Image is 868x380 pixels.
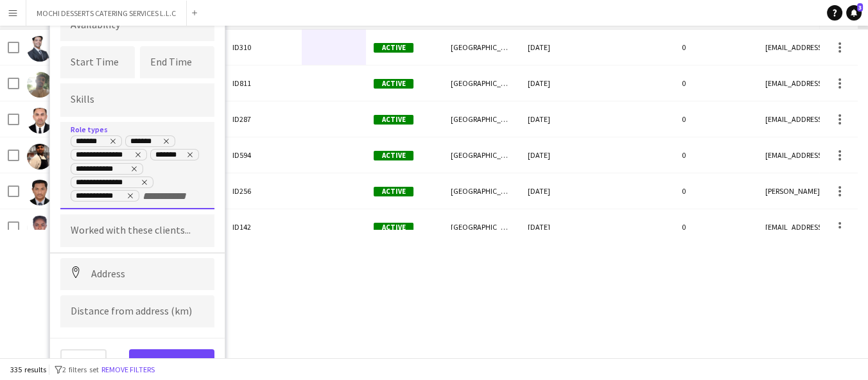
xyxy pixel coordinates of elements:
[225,30,302,65] div: ID310
[674,137,758,173] div: 0
[27,36,53,62] img: Abdelaziz Youssef
[76,178,148,189] div: Kitchen Steward
[674,65,758,101] div: 0
[674,173,758,209] div: 0
[520,30,597,65] div: [DATE]
[128,165,138,175] delete-icon: Remove tag
[443,173,520,209] div: [GEOGRAPHIC_DATA]
[443,209,520,245] div: [GEOGRAPHIC_DATA]
[443,65,520,101] div: [GEOGRAPHIC_DATA]
[443,137,520,173] div: [GEOGRAPHIC_DATA]
[674,101,758,137] div: 0
[674,30,758,65] div: 0
[130,137,170,148] div: Cleaner
[520,173,597,209] div: [DATE]
[520,209,597,245] div: [DATE]
[76,151,142,161] div: Delivery Driver
[443,30,520,65] div: [GEOGRAPHIC_DATA]
[225,65,302,101] div: ID811
[225,101,302,137] div: ID287
[225,209,302,245] div: ID142
[27,144,53,169] img: Abdullah Ashraf khan
[520,101,597,137] div: [DATE]
[71,94,204,106] input: Type to search skills...
[76,192,134,202] div: Order Picker
[160,137,170,148] delete-icon: Remove tag
[225,137,302,173] div: ID594
[71,225,204,237] input: Type to search clients...
[107,137,117,148] delete-icon: Remove tag
[27,216,53,241] img: Abena Amankwah
[76,137,117,148] div: Barback
[520,137,597,173] div: [DATE]
[76,165,138,175] div: Housekeeping
[374,223,413,232] span: Active
[520,65,597,101] div: [DATE]
[846,5,862,21] a: 3
[26,1,187,26] button: MOCHI DESSERTS CATERING SERVICES L.L.C
[132,151,142,161] delete-icon: Remove tag
[374,79,413,89] span: Active
[124,192,134,202] delete-icon: Remove tag
[27,108,53,134] img: Abdul Mir
[374,115,413,125] span: Active
[374,187,413,196] span: Active
[27,72,53,98] img: Abdul Haseeb
[155,151,194,161] div: Cashier
[674,209,758,245] div: 0
[225,173,302,209] div: ID256
[138,178,148,189] delete-icon: Remove tag
[374,151,413,160] span: Active
[184,151,194,161] delete-icon: Remove tag
[443,101,520,137] div: [GEOGRAPHIC_DATA]
[857,3,863,12] span: 3
[143,191,197,202] input: + Role type
[27,180,53,205] img: Abdur Rahman
[374,43,413,53] span: Active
